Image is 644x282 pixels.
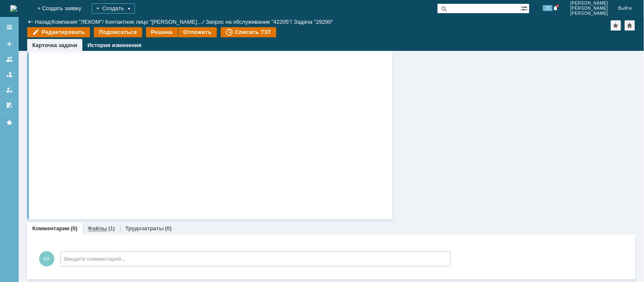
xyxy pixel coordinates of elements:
div: (1) [108,226,115,232]
div: Сделать домашней страницей [625,20,635,31]
a: Мои заявки [3,83,16,97]
span: 25 [543,5,553,11]
a: Назад [35,19,51,25]
a: Контактное лицо "[PERSON_NAME]… [105,19,203,25]
img: logo [10,5,17,12]
a: Заявки в моей ответственности [3,68,16,81]
div: Создать [92,3,135,14]
span: Расширенный поиск [521,4,529,12]
a: Создать заявку [3,37,16,51]
div: / [105,19,206,25]
span: [PERSON_NAME] [571,6,608,11]
a: Мои согласования [3,98,16,112]
div: / [206,19,294,25]
a: Карточка задачи [32,42,77,48]
a: История изменения [87,42,141,48]
div: (0) [165,226,172,232]
a: Перейти на домашнюю страницу [10,5,17,12]
div: Задача "29290" [294,19,333,25]
div: / [52,19,105,25]
span: КА [39,251,54,267]
a: Комментарии [32,226,70,232]
div: Добавить в избранное [611,20,621,31]
div: (0) [71,226,78,232]
a: Запрос на обслуживание "42205" [206,19,291,25]
a: Трудозатраты [125,226,164,232]
a: Заявки на командах [3,53,16,66]
a: Компания "ЛЕКОМ" [52,19,102,25]
span: [PERSON_NAME] [571,1,608,6]
div: | [51,18,52,25]
a: Файлы [87,226,107,232]
span: [PERSON_NAME] [571,11,608,16]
